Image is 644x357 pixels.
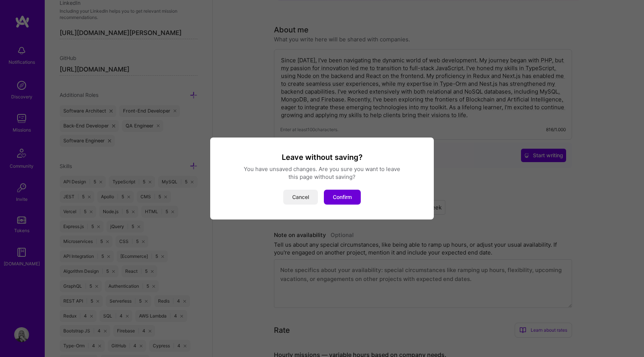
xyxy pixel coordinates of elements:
[219,173,425,181] div: this page without saving?
[219,165,425,173] div: You have unsaved changes. Are you sure you want to leave
[283,190,318,205] button: Cancel
[219,152,425,162] h3: Leave without saving?
[324,190,361,205] button: Confirm
[210,138,434,219] div: modal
